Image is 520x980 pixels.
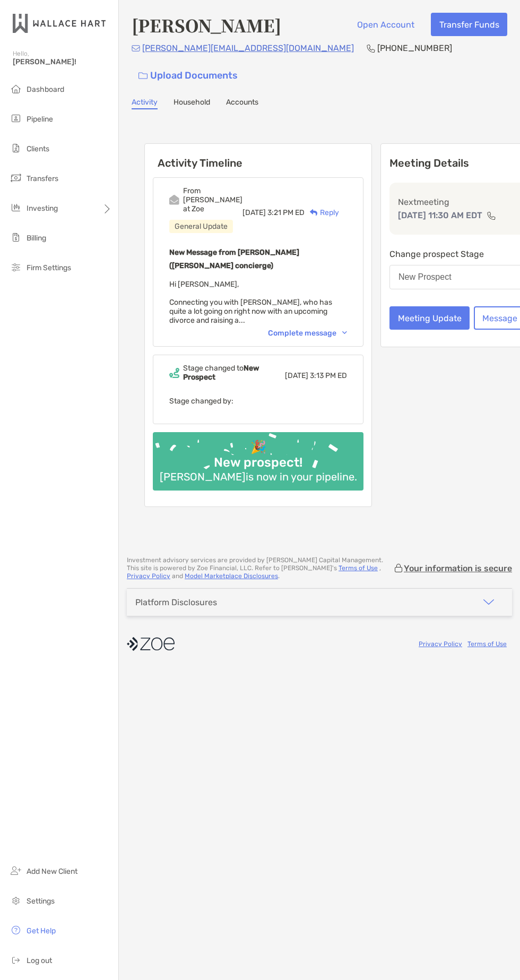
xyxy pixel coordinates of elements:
span: Dashboard [27,85,64,94]
span: [DATE] [285,371,308,380]
img: Event icon [169,368,179,378]
button: Transfer Funds [431,13,507,36]
img: pipeline icon [10,112,22,125]
img: Event icon [169,195,179,205]
a: Accounts [226,98,258,109]
button: Open Account [349,13,422,36]
div: New prospect! [210,455,307,470]
a: Terms of Use [467,640,507,648]
a: Terms of Use [339,564,378,572]
div: Complete message [268,329,347,338]
div: From [PERSON_NAME] at Zoe [183,186,242,213]
img: Chevron icon [342,331,347,334]
div: New Prospect [398,272,452,282]
img: add_new_client icon [10,864,22,877]
span: [PERSON_NAME]! [13,57,112,66]
p: Your information is secure [404,563,512,573]
span: Hi [PERSON_NAME], Connecting you with [PERSON_NAME], who has quite a lot going on right now with ... [169,280,332,325]
span: Investing [27,204,58,213]
img: Reply icon [310,209,318,216]
img: transfers icon [10,171,22,184]
img: firm-settings icon [10,261,22,273]
a: Household [174,98,210,109]
div: Reply [305,207,339,218]
img: Email Icon [132,45,140,51]
span: Log out [27,956,52,965]
div: 🎉 [246,440,271,455]
img: Phone Icon [367,44,375,53]
img: communication type [487,211,496,220]
span: Settings [27,897,55,906]
span: 3:21 PM ED [267,208,305,217]
img: billing icon [10,231,22,244]
a: Model Marketplace Disclosures [185,572,278,580]
b: New Prospect [183,364,259,382]
h6: Activity Timeline [145,144,371,169]
img: logout icon [10,953,22,966]
img: get-help icon [10,924,22,936]
p: Investment advisory services are provided by [PERSON_NAME] Capital Management . This site is powe... [127,556,393,580]
img: company logo [127,632,175,656]
b: New Message from [PERSON_NAME] ([PERSON_NAME] concierge) [169,248,299,270]
p: [PHONE_NUMBER] [377,41,452,55]
h4: [PERSON_NAME] [132,13,281,37]
img: button icon [138,72,148,80]
img: settings icon [10,894,22,907]
span: 3:13 PM ED [310,371,347,380]
img: icon arrow [482,596,495,608]
a: Upload Documents [132,64,245,87]
span: Get Help [27,926,56,935]
div: Stage changed to [183,364,285,382]
p: Stage changed by: [169,394,347,408]
img: investing icon [10,201,22,214]
div: General Update [169,220,233,233]
p: [DATE] 11:30 AM EDT [398,209,482,222]
span: Billing [27,234,46,243]
span: Transfers [27,174,58,183]
span: Firm Settings [27,263,71,272]
img: clients icon [10,142,22,154]
div: Platform Disclosures [135,597,217,607]
button: Meeting Update [389,306,470,330]
span: Pipeline [27,115,53,124]
span: [DATE] [242,208,266,217]
span: Add New Client [27,867,77,876]
span: Clients [27,144,49,153]
img: Zoe Logo [13,4,106,42]
div: [PERSON_NAME] is now in your pipeline. [155,470,361,483]
p: [PERSON_NAME][EMAIL_ADDRESS][DOMAIN_NAME] [142,41,354,55]
a: Privacy Policy [419,640,462,648]
img: dashboard icon [10,82,22,95]
a: Activity [132,98,158,109]
a: Privacy Policy [127,572,170,580]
